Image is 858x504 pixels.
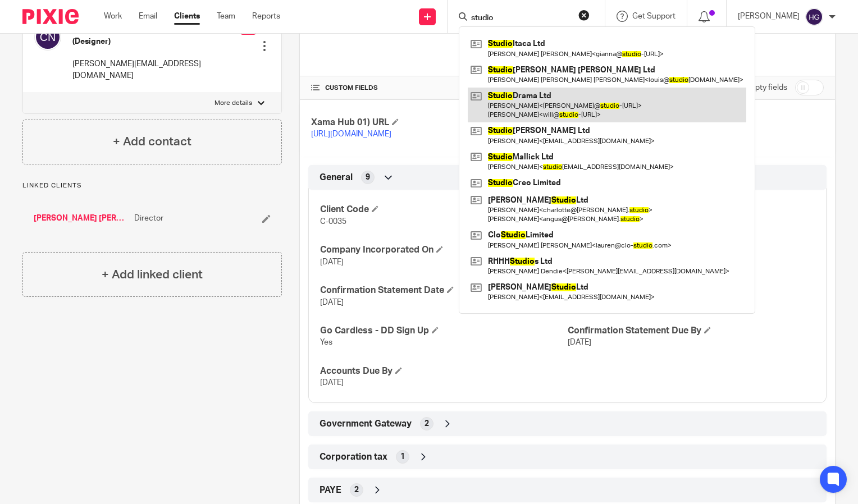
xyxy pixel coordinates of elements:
[311,117,567,129] h4: Xama Hub 01) URL
[320,172,353,184] span: General
[34,24,61,51] img: svg%3E
[134,213,163,224] span: Director
[568,325,815,337] h4: Confirmation Statement Due By
[354,484,359,496] span: 2
[805,8,823,26] img: svg%3E
[320,418,412,430] span: Government Gateway
[72,36,240,47] h5: (Designer)
[320,325,567,337] h4: Go Cardless - DD Sign Up
[102,266,203,283] h4: + Add linked client
[320,484,341,496] span: PAYE
[320,258,344,266] span: [DATE]
[425,418,429,429] span: 2
[320,204,567,216] h4: Client Code
[320,365,567,377] h4: Accounts Due By
[320,338,332,346] span: Yes
[139,11,157,22] a: Email
[72,58,240,81] p: [PERSON_NAME][EMAIL_ADDRESS][DOMAIN_NAME]
[470,13,571,24] input: Search
[34,213,129,224] a: [PERSON_NAME] [PERSON_NAME]
[252,11,280,22] a: Reports
[320,379,344,387] span: [DATE]
[22,181,282,190] p: Linked clients
[311,130,391,138] a: [URL][DOMAIN_NAME]
[217,11,235,22] a: Team
[400,451,405,462] span: 1
[320,244,567,256] h4: Company Incorporated On
[632,12,676,20] span: Get Support
[568,338,591,346] span: [DATE]
[578,10,590,21] button: Clear
[174,11,200,22] a: Clients
[311,84,567,93] h4: CUSTOM FIELDS
[320,451,387,463] span: Corporation tax
[738,11,800,22] p: [PERSON_NAME]
[104,11,122,22] a: Work
[366,172,370,183] span: 9
[214,99,252,108] p: More details
[320,218,346,226] span: C-0035
[113,133,191,150] h4: + Add contact
[320,285,567,296] h4: Confirmation Statement Date
[320,299,344,306] span: [DATE]
[22,9,79,24] img: Pixie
